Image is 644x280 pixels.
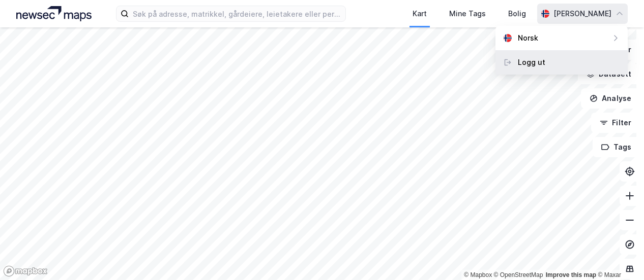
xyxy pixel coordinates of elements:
a: Mapbox homepage [3,265,48,277]
a: OpenStreetMap [494,271,543,278]
div: Mine Tags [449,8,486,20]
div: [PERSON_NAME] [553,8,611,20]
img: logo.a4113a55bc3d86da70a041830d287a7e.svg [16,6,92,21]
input: Søk på adresse, matrikkel, gårdeiere, leietakere eller personer [129,6,345,21]
div: Norsk [518,32,538,44]
button: Filter [591,113,640,133]
iframe: Chat Widget [593,231,644,280]
a: Mapbox [464,271,492,278]
button: Tags [593,137,640,157]
button: Analyse [581,88,640,109]
div: Bolig [508,8,526,20]
div: Kart [413,8,427,20]
a: Improve this map [546,271,596,278]
div: Logg ut [518,56,545,68]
